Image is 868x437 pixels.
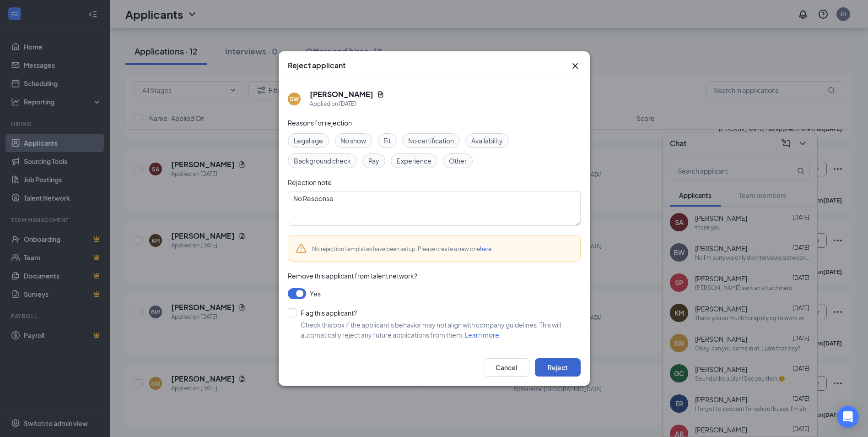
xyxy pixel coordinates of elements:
textarea: No Response [288,191,581,226]
div: Applied on [DATE] [310,99,384,109]
span: Other [449,156,467,166]
svg: Document [377,91,384,98]
div: SW [290,95,299,103]
span: Reasons for rejection [288,119,352,127]
span: Experience [397,156,431,166]
button: Cancel [484,358,529,377]
svg: Cross [570,60,581,71]
span: Rejection note [288,178,332,186]
span: No certification [408,136,454,146]
span: Availability [471,136,503,146]
span: No show [340,136,366,146]
h3: Reject applicant [288,60,345,71]
svg: Warning [296,243,307,254]
span: Check this box if the applicant's behavior may not align with company guidelines. This will autom... [301,321,561,339]
span: Legal age [294,136,323,146]
span: Pay [368,156,379,166]
span: Fit [383,136,391,146]
button: Close [570,60,581,71]
span: Yes [310,288,321,299]
h5: [PERSON_NAME] [310,89,373,99]
span: Background check [294,156,351,166]
button: Reject [535,358,581,377]
span: Remove this applicant from talent network? [288,272,417,280]
a: Learn more. [465,331,501,339]
a: here [480,246,491,252]
span: No rejection templates have been setup. Please create a new one . [312,246,493,252]
div: Open Intercom Messenger [837,406,859,428]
